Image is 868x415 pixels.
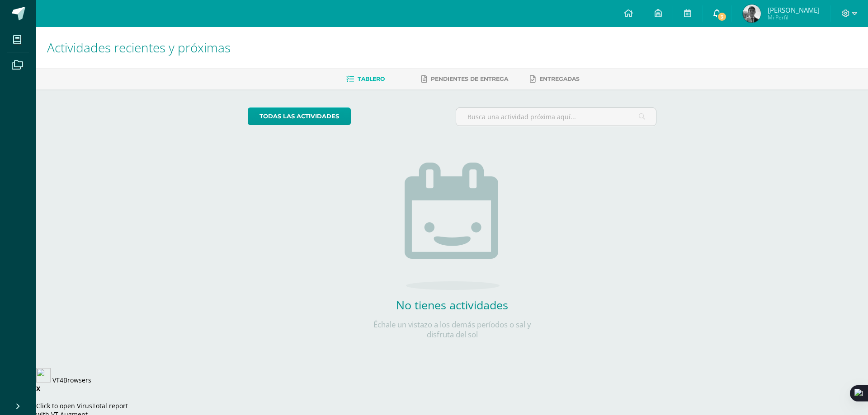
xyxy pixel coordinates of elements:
[36,368,51,382] img: vt-logo.svg
[431,75,508,82] span: Pendientes de entrega
[539,75,580,82] span: Entregadas
[456,108,656,126] input: Busca una actividad próxima aquí...
[768,5,820,14] span: [PERSON_NAME]
[362,297,542,312] h2: No tienes actividades
[36,384,40,393] strong: X
[717,12,727,22] span: 3
[405,163,500,290] img: no_activities.png
[743,5,761,23] img: b15cf863827e7b7a708415bb8804ae1f.png
[346,72,385,86] a: Tablero
[248,107,351,125] a: todas las Actividades
[358,75,385,82] span: Tablero
[52,376,91,384] a: VT4Browsers
[47,39,231,56] span: Actividades recientes y próximas
[362,320,542,340] p: Échale un vistazo a los demás períodos o sal y disfruta del sol
[768,14,820,21] span: Mi Perfil
[421,72,508,86] a: Pendientes de entrega
[530,72,580,86] a: Entregadas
